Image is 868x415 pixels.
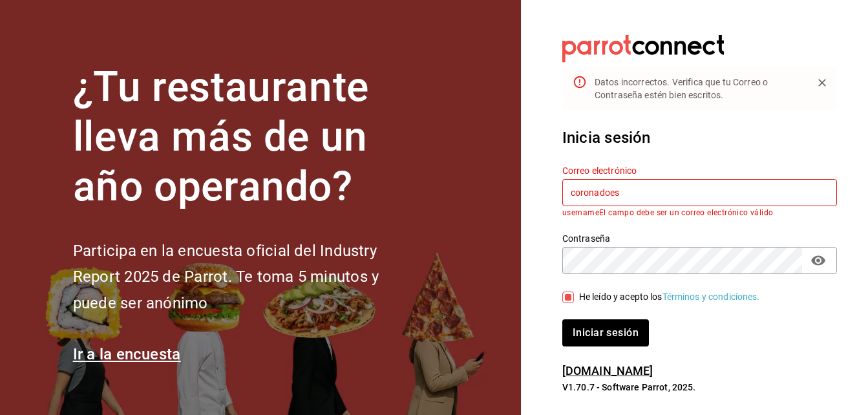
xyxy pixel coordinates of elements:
button: Iniciar sesión [562,319,649,346]
h2: Participa en la encuesta oficial del Industry Report 2025 de Parrot. Te toma 5 minutos y puede se... [73,238,422,317]
div: He leído y acepto los [579,290,760,304]
input: Ingresa tu correo electrónico [562,179,837,206]
a: Ir a la encuesta [73,345,181,363]
a: [DOMAIN_NAME] [562,364,653,378]
button: Campo de contraseña [807,250,829,271]
p: usernameEl campo debe ser un correo electrónico válido [562,208,837,217]
h3: Inicia sesión [562,126,837,149]
label: Contraseña [562,234,837,243]
label: Correo electrónico [562,166,837,175]
p: V1.70.7 - Software Parrot, 2025. [562,381,837,394]
button: Cerrar [812,73,832,92]
h1: ¿Tu restaurante lleva más de un año operando? [73,63,422,211]
a: Términos y condiciones. [662,292,760,302]
div: Datos incorrectos. Verifica que tu Correo o Contraseña estén bien escritos. [595,70,802,107]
